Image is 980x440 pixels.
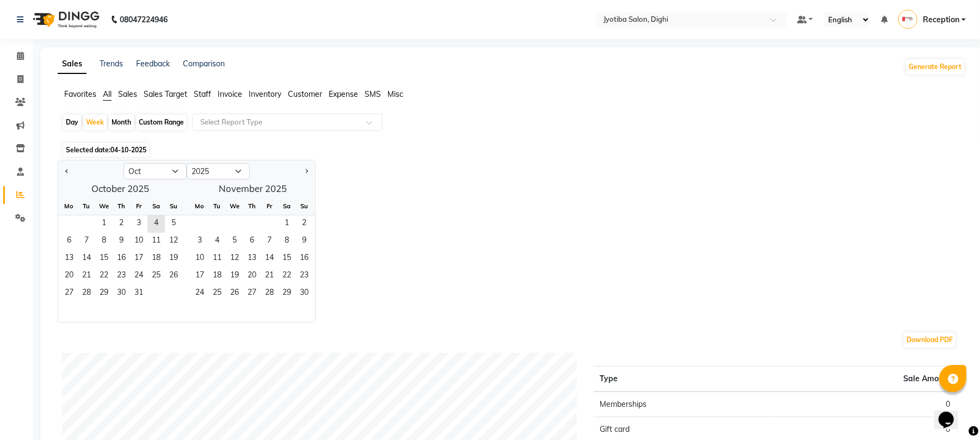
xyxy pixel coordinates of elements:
span: 6 [243,233,261,250]
th: Type [594,367,775,392]
span: 31 [130,285,147,302]
div: Sunday, November 9, 2025 [295,233,313,250]
div: Wednesday, October 1, 2025 [95,215,113,233]
select: Select month [124,163,187,179]
div: Friday, October 31, 2025 [130,285,147,302]
span: 12 [165,233,182,250]
div: Sunday, October 19, 2025 [165,250,182,268]
div: Monday, October 13, 2025 [60,250,78,268]
button: Next month [302,163,311,180]
span: 11 [147,233,165,250]
div: Tu [78,197,95,215]
span: 10 [191,250,208,268]
a: Trends [100,59,123,69]
div: Saturday, November 8, 2025 [278,233,295,250]
div: Tuesday, October 28, 2025 [78,285,95,302]
td: 0 [775,392,957,417]
div: Tuesday, November 25, 2025 [208,285,226,302]
img: Reception [898,10,917,29]
span: 3 [130,215,147,233]
span: 4 [147,215,165,233]
div: Day [63,115,81,130]
span: 10 [130,233,147,250]
span: 11 [208,250,226,268]
span: 8 [95,233,113,250]
div: Saturday, October 11, 2025 [147,233,165,250]
div: We [95,197,113,215]
span: 9 [295,233,313,250]
div: Tuesday, November 18, 2025 [208,268,226,285]
span: 13 [60,250,78,268]
div: Sunday, October 26, 2025 [165,268,182,285]
iframe: chat widget [934,396,969,429]
div: Sunday, November 16, 2025 [295,250,313,268]
div: Wednesday, November 19, 2025 [226,268,243,285]
div: Thursday, November 6, 2025 [243,233,261,250]
div: Tu [208,197,226,215]
div: Wednesday, November 5, 2025 [226,233,243,250]
div: Mo [60,197,78,215]
span: 30 [113,285,130,302]
span: 14 [261,250,278,268]
span: 1 [95,215,113,233]
img: logo [28,4,102,35]
span: Selected date: [63,143,149,157]
span: 18 [147,250,165,268]
div: Sunday, November 2, 2025 [295,215,313,233]
span: 25 [147,268,165,285]
span: 24 [130,268,147,285]
span: Sales Target [144,89,187,99]
span: 19 [226,268,243,285]
div: Sunday, October 12, 2025 [165,233,182,250]
div: Saturday, October 18, 2025 [147,250,165,268]
div: Friday, November 7, 2025 [261,233,278,250]
span: 3 [191,233,208,250]
div: Thursday, November 13, 2025 [243,250,261,268]
div: Saturday, November 29, 2025 [278,285,295,302]
span: Expense [329,89,358,99]
div: Thursday, November 20, 2025 [243,268,261,285]
span: 20 [60,268,78,285]
span: 1 [278,215,295,233]
span: 6 [60,233,78,250]
div: Friday, November 14, 2025 [261,250,278,268]
a: Comparison [183,59,225,69]
div: Wednesday, November 26, 2025 [226,285,243,302]
span: 26 [226,285,243,302]
th: Sale Amount [775,367,957,392]
div: Tuesday, October 7, 2025 [78,233,95,250]
div: Friday, October 10, 2025 [130,233,147,250]
div: Tuesday, October 14, 2025 [78,250,95,268]
div: Friday, October 17, 2025 [130,250,147,268]
div: Friday, October 3, 2025 [130,215,147,233]
div: Monday, November 10, 2025 [191,250,208,268]
span: 29 [278,285,295,302]
div: Friday, October 24, 2025 [130,268,147,285]
span: 27 [243,285,261,302]
b: 08047224946 [120,4,168,35]
span: 16 [295,250,313,268]
span: 18 [208,268,226,285]
div: Saturday, October 4, 2025 [147,215,165,233]
div: Thursday, October 16, 2025 [113,250,130,268]
div: Monday, October 27, 2025 [60,285,78,302]
div: Wednesday, October 8, 2025 [95,233,113,250]
span: 25 [208,285,226,302]
span: SMS [365,89,381,99]
div: Month [109,115,134,130]
span: 19 [165,250,182,268]
span: 26 [165,268,182,285]
div: Saturday, November 1, 2025 [278,215,295,233]
button: Download PDF [904,332,956,348]
span: All [103,89,112,99]
button: Generate Report [906,59,964,75]
div: Wednesday, November 12, 2025 [226,250,243,268]
a: Feedback [136,59,170,69]
div: Tuesday, October 21, 2025 [78,268,95,285]
span: 14 [78,250,95,268]
div: Tuesday, November 4, 2025 [208,233,226,250]
div: Thursday, November 27, 2025 [243,285,261,302]
div: We [226,197,243,215]
span: Misc [387,89,403,99]
span: 27 [60,285,78,302]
